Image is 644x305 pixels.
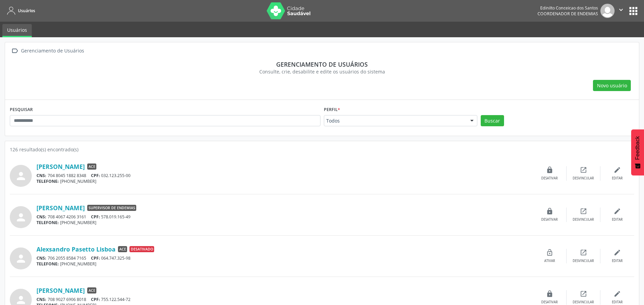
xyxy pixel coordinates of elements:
i: edit [614,208,621,215]
div: Desvincular [573,259,594,263]
i: edit [614,290,621,298]
div: [PHONE_NUMBER] [37,261,533,267]
img: img [600,4,615,18]
div: [PHONE_NUMBER] [37,178,533,184]
div: 126 resultado(s) encontrado(s) [10,146,634,153]
button: apps [627,5,639,17]
div: 704 8045 1882 8348 032.123.255-00 [37,173,533,178]
i: edit [614,249,621,256]
span: Coordenador de Endemias [538,11,598,17]
i: open_in_new [580,290,587,298]
span: Novo usuário [597,82,627,89]
label: Perfil [324,105,340,115]
span: TELEFONE: [37,178,59,184]
div: Ativar [544,259,555,263]
div: Editar [612,176,623,181]
div: 706 2055 8584 7165 064.747.325-98 [37,255,533,261]
i: open_in_new [580,208,587,215]
span: TELEFONE: [37,261,59,267]
i: person [15,211,27,223]
div: 708 9027 6906 8018 755.122.544-72 [37,297,533,302]
span: CNS: [37,297,46,302]
a: [PERSON_NAME] [37,163,85,170]
i: lock [546,290,553,298]
div: Desativar [541,176,558,181]
i: lock_open [546,249,553,256]
label: PESQUISAR [10,105,33,115]
button:  [615,4,627,18]
i: person [15,170,27,182]
span: CPF: [91,255,100,261]
div: Desvincular [573,176,594,181]
span: Usuários [18,8,35,14]
i:  [617,6,625,14]
span: CPF: [91,214,100,220]
i: edit [614,166,621,174]
span: Desativado [129,246,154,252]
i: person [15,253,27,265]
div: Desativar [541,217,558,222]
button: Novo usuário [593,80,631,91]
a:  Gerenciamento de Usuários [10,46,85,56]
div: Gerenciamento de Usuários [20,46,85,56]
a: [PERSON_NAME] [37,204,85,212]
span: Supervisor de Endemias [87,205,136,211]
div: Consulte, crie, desabilite e edite os usuários do sistema [15,68,629,75]
i:  [10,46,20,56]
span: ACE [118,246,127,252]
button: Feedback - Mostrar pesquisa [631,129,644,175]
span: CNS: [37,255,46,261]
span: Feedback [635,136,641,160]
div: Editar [612,259,623,263]
div: [PHONE_NUMBER] [37,220,533,225]
div: Desvincular [573,300,594,305]
span: CNS: [37,173,46,178]
span: TELEFONE: [37,220,59,225]
div: Edinilto Conceicao dos Santos [538,5,598,11]
span: ACE [87,287,96,293]
span: ACE [87,164,96,170]
div: Desativar [541,300,558,305]
div: 708 4067 4206 3161 578.019.165-49 [37,214,533,220]
i: open_in_new [580,166,587,174]
a: Usuários [5,5,35,16]
a: Usuários [2,24,32,37]
div: Editar [612,300,623,305]
i: lock [546,166,553,174]
span: CPF: [91,297,100,302]
div: Editar [612,217,623,222]
a: [PERSON_NAME] [37,287,85,294]
span: CNS: [37,214,46,220]
div: Gerenciamento de usuários [15,61,629,68]
a: Alexsandro Pasetto Lisboa [37,245,116,253]
i: lock [546,208,553,215]
span: Todos [326,117,463,124]
div: Desvincular [573,217,594,222]
button: Buscar [481,115,504,127]
span: CPF: [91,173,100,178]
i: open_in_new [580,249,587,256]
